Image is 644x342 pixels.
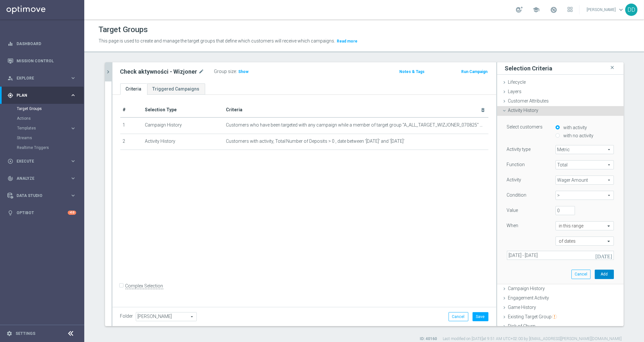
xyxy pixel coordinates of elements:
[17,126,76,131] button: Templates keyboard_arrow_right
[7,193,70,199] div: Data Studio
[461,68,488,75] button: Run Campaign
[7,93,76,98] div: gps_fixed Plan keyboard_arrow_right
[7,52,76,69] div: Mission Control
[7,210,13,216] i: lightbulb
[17,177,70,180] span: Analyze
[70,158,76,164] i: keyboard_arrow_right
[7,41,76,46] button: equalizer Dashboard
[17,52,76,69] a: Mission Control
[239,69,249,74] span: Show
[17,145,67,150] a: Realtime Triggers
[336,38,358,45] button: Read more
[562,125,587,130] label: with activity
[17,133,84,143] div: Streams
[7,176,70,181] div: Analyze
[594,251,614,261] button: [DATE]
[17,76,70,80] span: Explore
[507,207,518,213] label: Value
[199,68,205,76] i: mode_edit
[125,283,163,289] label: Complex Selection
[507,124,543,129] lable: Select customers
[556,237,614,246] ng-select: of dates
[507,177,521,183] label: Activity
[17,114,84,123] div: Actions
[508,98,549,104] span: Customer Attributes
[120,117,142,134] td: 1
[70,175,76,181] i: keyboard_arrow_right
[17,104,84,114] div: Target Groups
[120,313,133,319] label: Folder
[507,162,525,167] label: Function
[7,158,13,164] i: play_circle_outline
[571,270,591,279] button: Cancel
[226,122,486,128] span: Customers who have been targeted with any campaign while a member of target group "A_ALL_TARGET_W...
[17,143,84,153] div: Realtime Triggers
[508,89,522,94] span: Layers
[508,79,526,85] span: Lifecycle
[142,103,223,117] th: Selection Type
[120,134,142,150] td: 2
[508,295,549,300] span: Engagement Activity
[17,93,70,97] span: Plan
[7,210,76,215] button: lightbulb Optibot +10
[586,5,625,15] a: [PERSON_NAME]keyboard_arrow_down
[6,331,12,336] i: settings
[236,69,237,74] label: :
[7,76,76,81] button: person_search Explore keyboard_arrow_right
[99,38,335,43] span: This page is used to create and manage the target groups that define which customers will receive...
[7,159,76,164] button: play_circle_outline Execute keyboard_arrow_right
[399,68,425,75] button: Notes & Tags
[70,125,76,131] i: keyboard_arrow_right
[625,4,638,16] div: DD
[7,92,70,98] div: Plan
[17,35,76,52] a: Dashboard
[105,69,111,75] i: chevron_right
[595,270,614,279] button: Add
[17,116,67,121] a: Actions
[17,135,67,140] a: Streams
[508,314,557,319] span: Existing Target Group
[226,107,242,112] span: Criteria
[214,69,236,74] label: Group size
[508,324,536,329] span: Risk of Churn
[147,83,205,95] a: Triggered Campaigns
[556,221,614,230] ng-select: in this range
[595,252,613,258] i: [DATE]
[505,65,553,72] h3: Selection Criteria
[420,336,437,342] label: ID: 40160
[508,286,545,291] span: Campaign History
[7,176,76,181] button: track_changes Analyze keyboard_arrow_right
[7,158,70,164] div: Execute
[68,211,76,215] div: +10
[17,194,70,198] span: Data Studio
[507,223,519,228] label: When
[142,117,223,134] td: Campaign History
[16,332,35,336] a: Settings
[7,58,76,64] button: Mission Control
[142,134,223,150] td: Activity History
[609,63,616,72] i: close
[508,108,539,113] span: Activity History
[17,204,68,221] a: Optibot
[481,107,486,113] i: delete_forever
[105,62,111,81] button: chevron_right
[533,6,540,13] span: school
[17,159,70,163] span: Execute
[7,193,76,198] button: Data Studio keyboard_arrow_right
[226,139,405,144] span: Customers with activity, Total Number of Deposits > 0 , date between '[DATE]' and '[DATE]'
[17,126,64,130] span: Templates
[70,75,76,81] i: keyboard_arrow_right
[99,25,148,34] h1: Target Groups
[7,75,70,81] div: Explore
[449,312,468,321] button: Cancel
[70,92,76,98] i: keyboard_arrow_right
[120,83,147,95] a: Criteria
